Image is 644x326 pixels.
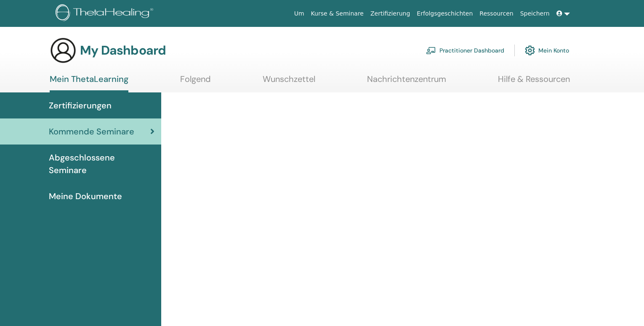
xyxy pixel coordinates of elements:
[476,6,516,21] a: Ressourcen
[291,6,308,21] a: Um
[517,6,553,21] a: Speichern
[498,74,570,90] a: Hilfe & Ressourcen
[50,37,77,64] img: generic-user-icon.jpg
[263,74,315,90] a: Wunschzettel
[413,6,476,21] a: Erfolgsgeschichten
[49,125,134,138] span: Kommende Seminare
[49,99,112,112] span: Zertifizierungen
[56,4,156,23] img: logo.png
[426,41,504,60] a: Practitioner Dashboard
[367,74,446,90] a: Nachrichtenzentrum
[525,43,535,58] img: cog.svg
[426,47,436,54] img: chalkboard-teacher.svg
[180,74,211,90] a: Folgend
[49,190,122,202] span: Meine Dokumente
[367,6,413,21] a: Zertifizierung
[80,43,166,58] h3: My Dashboard
[525,41,569,60] a: Mein Konto
[308,6,367,21] a: Kurse & Seminare
[49,151,154,176] span: Abgeschlossene Seminare
[50,74,128,92] a: Mein ThetaLearning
